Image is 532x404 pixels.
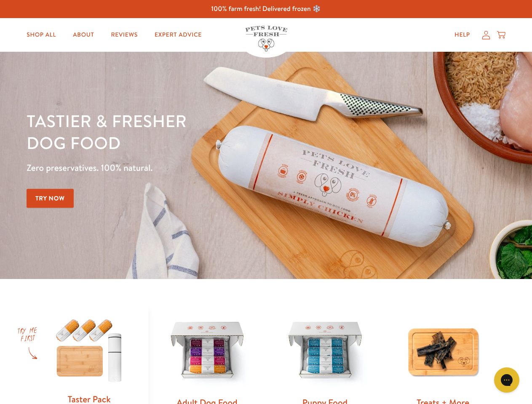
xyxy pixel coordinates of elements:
[66,27,101,43] a: About
[27,189,74,208] a: Try Now
[245,26,287,51] img: Pets Love Fresh
[448,27,477,43] a: Help
[104,27,144,43] a: Reviews
[148,27,209,43] a: Expert Advice
[27,160,346,175] p: Zero preservatives. 100% natural.
[20,27,63,43] a: Shop All
[27,110,346,154] h1: Tastier & fresher dog food
[490,364,524,396] iframe: Gorgias live chat messenger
